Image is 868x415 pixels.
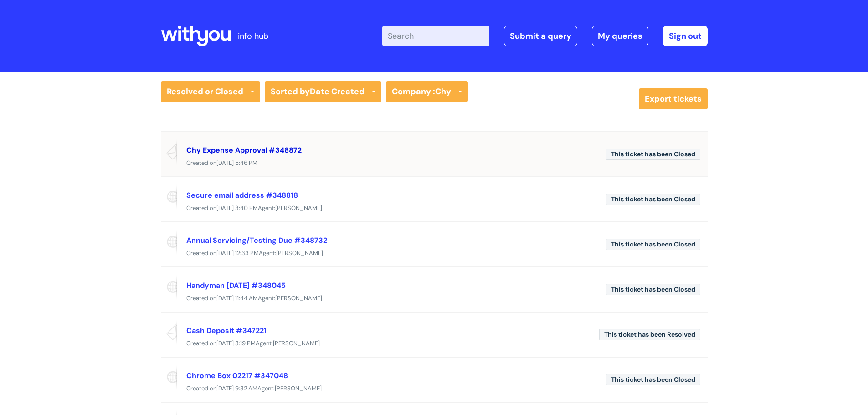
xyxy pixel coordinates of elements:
[606,374,700,385] span: This ticket has been Closed
[186,145,302,155] a: Chy Expense Approval #348872
[161,248,708,259] div: Created on Agent:
[161,81,260,102] a: Resolved or Closed
[161,338,708,349] div: Created on Agent:
[186,326,267,335] a: Cash Deposit #347221
[504,26,577,46] a: Submit a query
[275,204,322,212] span: [PERSON_NAME]
[186,190,298,200] a: Secure email address #348818
[161,320,177,345] span: Reported via email
[386,81,468,102] a: Company :Chy
[186,281,286,290] a: Handyman [DATE] #348045
[606,149,700,160] span: This ticket has been Closed
[161,293,708,304] div: Created on Agent:
[435,86,451,97] strong: Chy
[216,249,259,257] span: [DATE] 12:33 PM
[216,384,257,392] span: [DATE] 9:32 AM
[161,184,177,210] span: Reported via portal
[663,26,708,46] a: Sign out
[606,194,700,205] span: This ticket has been Closed
[382,26,708,46] div: | -
[161,139,177,165] span: Reported via email
[273,339,320,347] span: [PERSON_NAME]
[161,158,708,169] div: Created on
[606,239,700,250] span: This ticket has been Closed
[161,230,177,255] span: Reported via portal
[216,159,257,167] span: [DATE] 5:46 PM
[161,203,708,214] div: Created on Agent:
[382,26,489,46] input: Search
[599,329,700,340] span: This ticket has been Resolved
[276,249,323,257] span: [PERSON_NAME]
[161,275,177,300] span: Reported via portal
[265,81,381,102] a: Sorted byDate Created
[216,339,256,347] span: [DATE] 3:19 PM
[592,26,648,46] a: My queries
[186,371,288,380] a: Chrome Box 02217 #347048
[238,29,268,43] p: info hub
[161,383,708,395] div: Created on Agent:
[216,294,258,302] span: [DATE] 11:44 AM
[275,294,322,302] span: [PERSON_NAME]
[310,86,365,97] b: Date Created
[606,284,700,295] span: This ticket has been Closed
[216,204,258,212] span: [DATE] 3:40 PM
[639,88,708,109] a: Export tickets
[186,236,327,245] a: Annual Servicing/Testing Due #348732
[275,384,322,392] span: [PERSON_NAME]
[161,365,177,390] span: Reported via portal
